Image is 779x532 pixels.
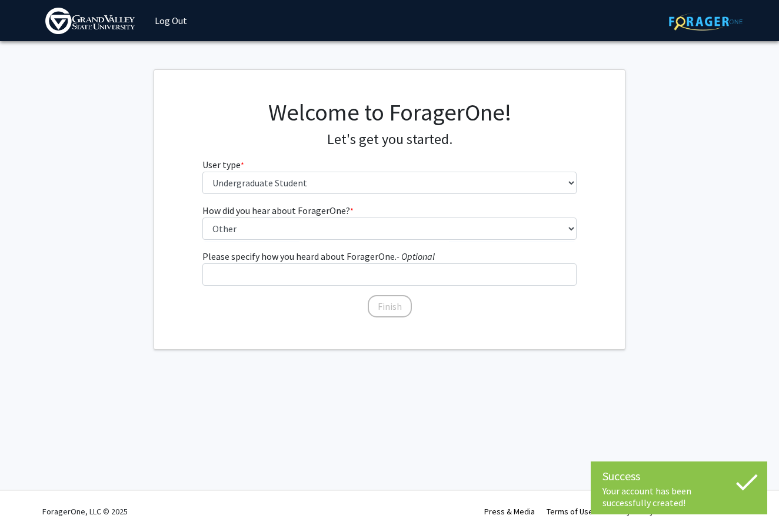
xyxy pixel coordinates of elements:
[45,8,135,34] img: Grand Valley State University Logo
[547,506,593,517] a: Terms of Use
[602,485,755,508] div: Your account has been successfully created!
[42,491,128,532] div: ForagerOne, LLC © 2025
[484,506,535,517] a: Press & Media
[202,250,397,262] span: Please specify how you heard about ForagerOne.
[202,131,577,148] h4: Let's get you started.
[202,98,577,126] h1: Welcome to ForagerOne!
[397,250,435,262] i: - Optional
[9,479,50,523] iframe: Chat
[202,158,244,172] label: User type
[202,203,354,218] label: How did you hear about ForagerOne?
[368,295,412,317] button: Finish
[669,12,743,31] img: ForagerOne Logo
[602,467,755,485] div: Success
